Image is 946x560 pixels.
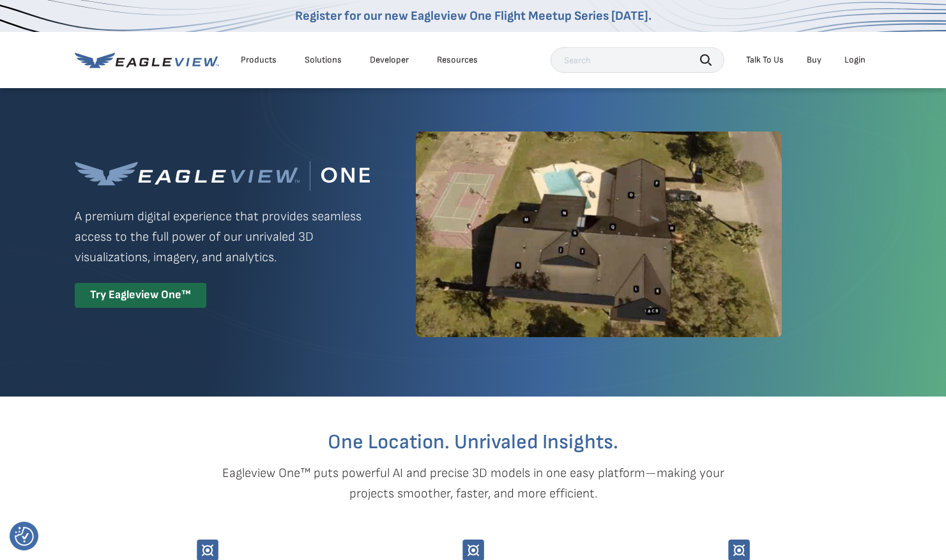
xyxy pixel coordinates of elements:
[807,54,821,66] a: Buy
[551,47,724,73] input: Search
[75,206,370,268] p: A premium digital experience that provides seamless access to the full power of our unrivaled 3D ...
[370,54,409,66] a: Developer
[84,432,862,453] h2: One Location. Unrivaled Insights.
[200,463,747,504] p: Eagleview One™ puts powerful AI and precise 3D models in one easy platform—making your projects s...
[295,8,652,24] a: Register for our new Eagleview One Flight Meetup Series [DATE].
[437,54,478,66] div: Resources
[15,527,34,546] img: Revisit consent button
[305,54,342,66] div: Solutions
[75,161,370,191] img: Eagleview One™
[241,54,277,66] div: Products
[75,283,206,308] div: Try Eagleview One™
[746,54,784,66] div: Talk To Us
[844,54,866,66] div: Login
[15,527,34,546] button: Consent Preferences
